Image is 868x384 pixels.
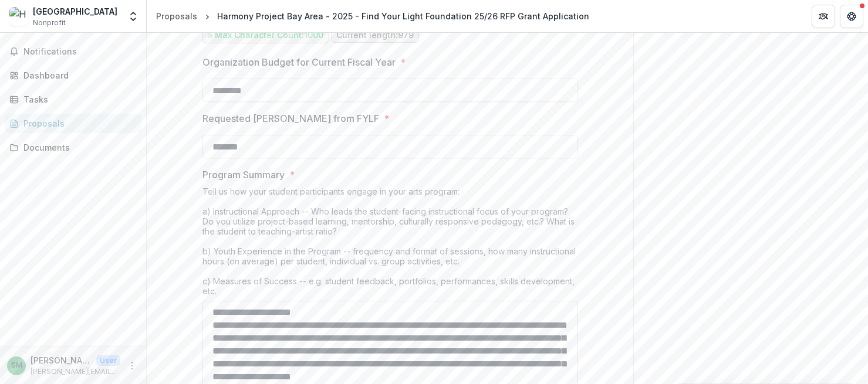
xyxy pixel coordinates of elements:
[840,5,863,28] button: Get Help
[812,5,835,28] button: Partners
[151,8,594,25] nav: breadcrumb
[156,10,197,22] div: Proposals
[202,186,578,301] div: Tell us how your student participants engage in your arts program: a) Instructional Approach -- W...
[31,354,92,366] p: [PERSON_NAME]
[202,111,379,125] p: Requested [PERSON_NAME] from FYLF
[125,359,139,373] button: More
[5,90,141,109] a: Tasks
[23,69,132,81] div: Dashboard
[5,138,141,157] a: Documents
[151,8,202,25] a: Proposals
[336,30,414,40] p: Current length: 979
[96,355,120,366] p: User
[23,117,132,130] div: Proposals
[5,66,141,85] a: Dashboard
[215,30,323,40] p: Max Character Count: 1000
[33,5,117,18] div: [GEOGRAPHIC_DATA]
[5,42,141,61] button: Notifications
[11,362,22,369] div: Seth Mausner
[23,93,132,106] div: Tasks
[31,366,120,377] p: [PERSON_NAME][EMAIL_ADDRESS][PERSON_NAME][DOMAIN_NAME]
[125,5,141,28] button: Open entity switcher
[202,168,285,182] p: Program Summary
[202,55,396,69] p: Organization Budget for Current Fiscal Year
[5,114,141,133] a: Proposals
[33,18,66,28] span: Nonprofit
[23,141,132,154] div: Documents
[23,47,137,57] span: Notifications
[9,7,28,26] img: Harmony Project Bay Area
[217,10,589,22] div: Harmony Project Bay Area - 2025 - Find Your Light Foundation 25/26 RFP Grant Application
